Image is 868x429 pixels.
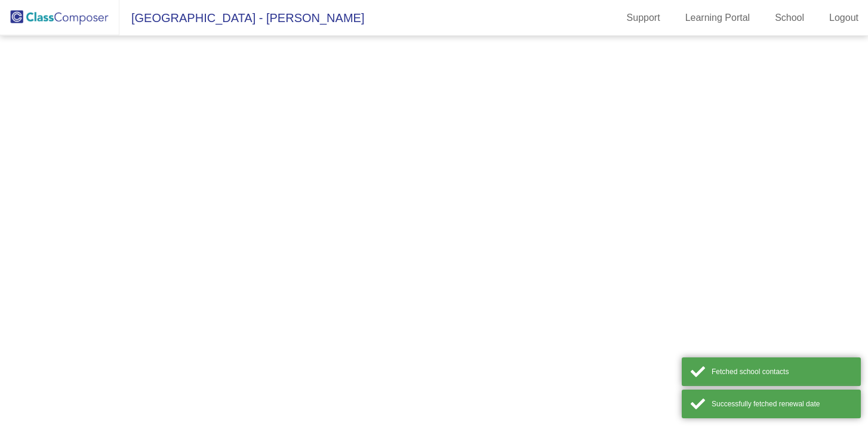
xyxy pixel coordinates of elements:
div: Fetched school contacts [712,366,852,377]
a: Support [617,8,670,27]
div: Successfully fetched renewal date [712,399,852,409]
a: Logout [820,8,868,27]
span: [GEOGRAPHIC_DATA] - [PERSON_NAME] [119,8,364,27]
a: Learning Portal [676,8,760,27]
a: School [765,8,814,27]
